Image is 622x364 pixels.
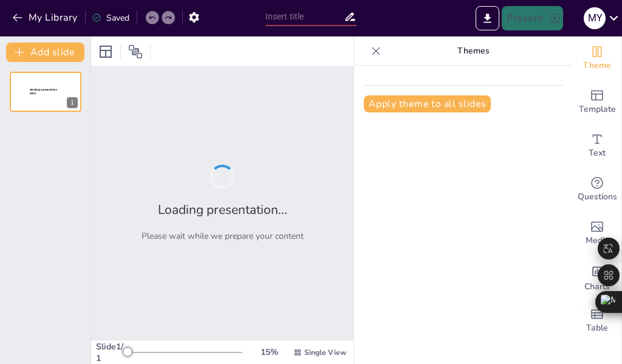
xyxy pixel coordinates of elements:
button: Add slide [6,43,84,62]
input: Insert title [265,8,344,26]
span: Position [128,44,143,59]
button: My Library [9,8,83,27]
div: Add ready made slides [573,80,621,124]
p: Please wait while we prepare your content [142,230,304,242]
div: Add images, graphics, shapes or video [573,211,621,255]
button: M Y [584,6,606,30]
button: Apply theme to all slides [364,95,491,112]
span: Theme [583,59,611,72]
div: Saved [92,12,129,24]
h2: Loading presentation... [158,201,287,218]
span: Charts [584,280,610,294]
span: Table [586,321,608,335]
div: Add text boxes [573,124,621,168]
div: 1 [10,72,81,112]
div: Layout [96,42,115,61]
button: Present [502,6,562,30]
span: Sendsteps presentation editor [30,88,57,95]
div: Slide 1 / 1 [96,341,126,364]
div: Add a table [573,299,621,343]
span: Template [579,103,616,116]
div: Change the overall theme [573,36,621,80]
button: Export to PowerPoint [476,6,499,30]
span: Text [589,146,606,160]
div: 15 % [255,346,284,358]
div: Get real-time input from your audience [573,168,621,211]
span: Single View [304,348,346,357]
p: Themes [386,36,561,66]
div: Add charts and graphs [573,255,621,299]
span: Media [586,234,609,247]
div: M Y [584,7,606,29]
div: 1 [67,97,78,108]
span: Questions [578,190,617,204]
